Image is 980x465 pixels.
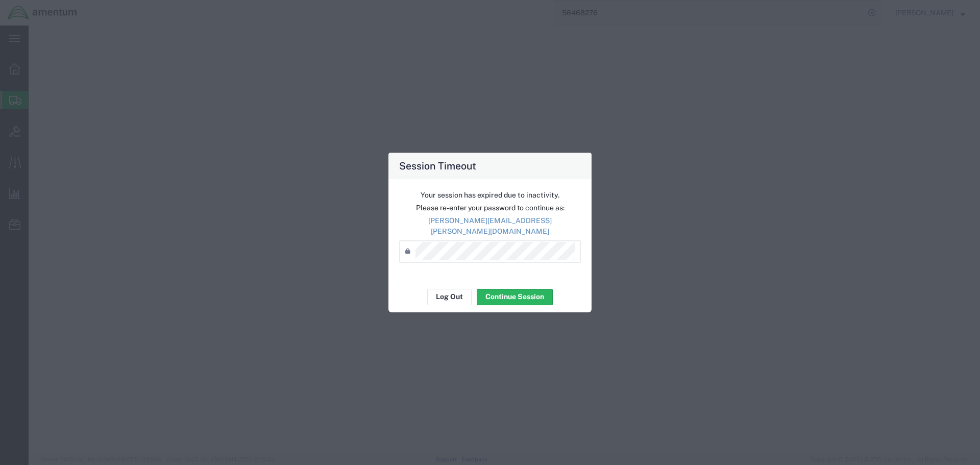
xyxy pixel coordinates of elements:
[399,203,581,213] p: Please re-enter your password to continue as:
[477,289,553,305] button: Continue Session
[427,289,472,305] button: Log Out
[399,190,581,201] p: Your session has expired due to inactivity.
[399,158,476,173] h4: Session Timeout
[399,215,581,237] p: [PERSON_NAME][EMAIL_ADDRESS][PERSON_NAME][DOMAIN_NAME]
